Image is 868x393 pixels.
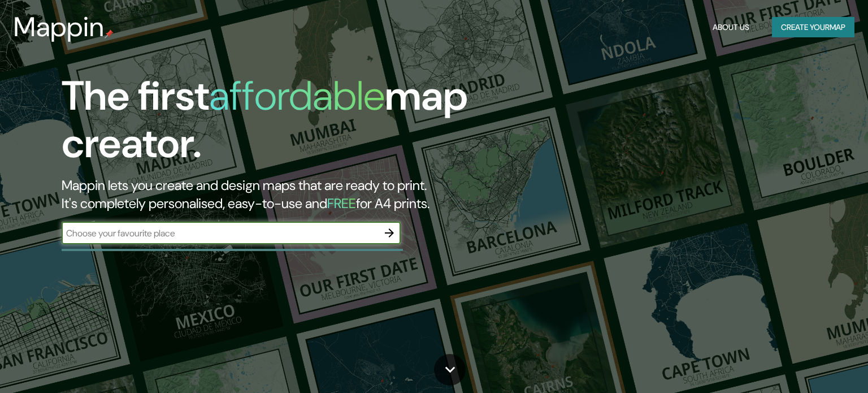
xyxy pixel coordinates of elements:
h2: Mappin lets you create and design maps that are ready to print. It's completely personalised, eas... [62,176,496,213]
h1: affordable [209,70,385,122]
button: About Us [708,17,754,38]
input: Choose your favourite place [62,227,378,240]
button: Create yourmap [772,17,854,38]
img: mappin-pin [105,29,114,38]
h3: Mappin [14,11,105,43]
h5: FREE [327,195,356,212]
h1: The first map creator. [62,72,496,176]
